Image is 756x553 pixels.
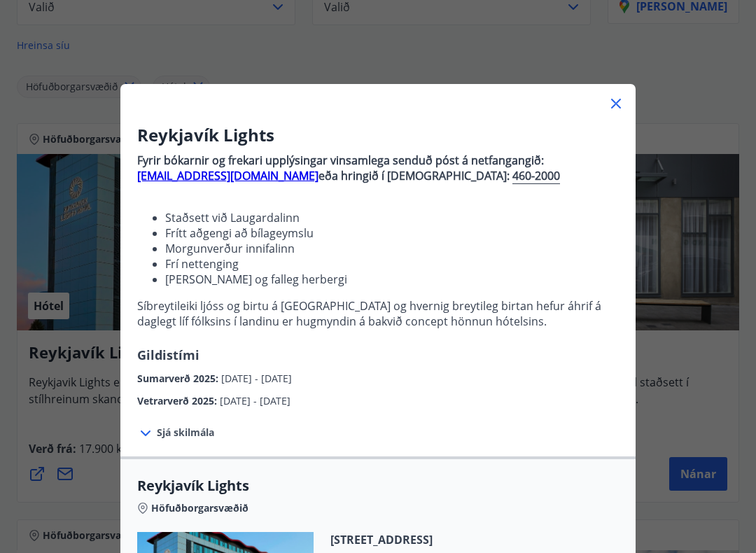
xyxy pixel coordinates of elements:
span: Sumarverð 2025 : [137,372,221,385]
span: [DATE] - [DATE] [221,372,292,385]
li: Frítt aðgengi að bílageymslu [165,225,619,241]
span: Gildistími [137,346,199,363]
span: Höfuðborgarsvæðið [151,501,248,515]
span: [DATE] - [DATE] [220,394,290,407]
strong: Fyrir bókarnir og frekari upplýsingar vinsamlega senduð póst á netfangangið: [137,153,544,168]
li: Staðsett við Laugardalinn [165,210,619,225]
li: [PERSON_NAME] og falleg herbergi [165,272,619,287]
span: Vetrarverð 2025 : [137,394,220,407]
a: [EMAIL_ADDRESS][DOMAIN_NAME] [137,168,318,183]
li: Morgunverður innifalinn [165,241,619,256]
li: Frí nettenging [165,256,619,272]
span: [STREET_ADDRESS] [330,532,494,547]
h3: Reykjavík Lights [137,123,619,147]
span: Sjá skilmála [157,426,214,440]
span: Reykjavík Lights [137,476,619,496]
strong: eða hringið í [DEMOGRAPHIC_DATA]: [318,168,560,184]
p: Síbreytileiki ljóss og birtu á [GEOGRAPHIC_DATA] og hvernig breytileg birtan hefur áhrif á dagleg... [137,298,619,329]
